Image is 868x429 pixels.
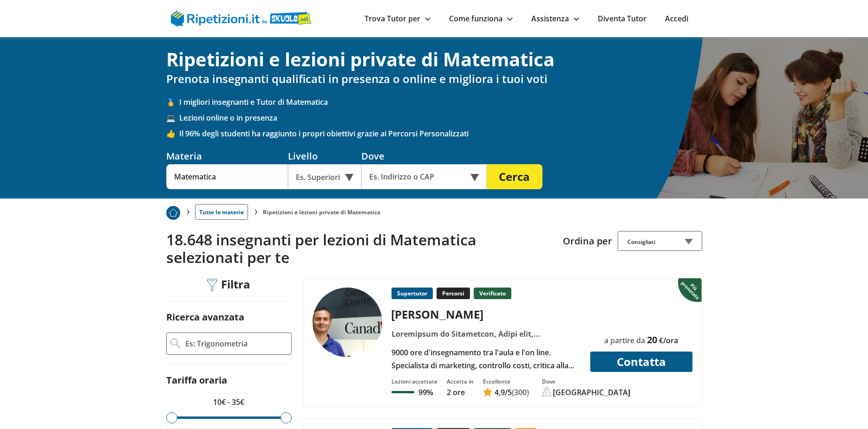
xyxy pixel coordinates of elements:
a: Accedi [665,13,688,24]
div: Loremipsum do Sitametcon, Adipi elit, Seddoeiusmo t incididu, Utlaboree do magnaali, Enimadm, Ven... [388,327,584,340]
h1: Ripetizioni e lezioni private di Matematica [166,48,702,70]
div: Livello [288,150,361,162]
span: a partire da [604,335,645,346]
div: Dove [361,150,487,162]
span: 4,9 [495,387,505,397]
img: Ricerca Avanzata [170,339,181,349]
input: Es. Matematica [166,164,288,189]
span: Il 96% degli studenti ha raggiunto i propri obiettivi grazie ai Percorsi Personalizzati [179,128,702,139]
div: Es. Superiori [288,164,361,189]
label: Ordina per [563,235,612,247]
a: Tutte le materie [195,204,248,220]
span: 💻 [166,113,179,123]
p: Percorsi [437,288,470,299]
div: Lezioni accettate [392,378,437,385]
a: Assistenza [531,13,579,24]
a: 4,9/5(300) [483,387,529,397]
div: Materia [166,150,288,162]
a: logo Skuola.net | Ripetizioni.it [171,13,312,23]
img: logo Skuola.net | Ripetizioni.it [171,11,312,26]
a: Diventa Tutor [598,13,646,24]
span: 🥇 [166,97,179,107]
img: Piu prenotato [678,277,704,302]
span: /5 [495,387,512,397]
h2: Prenota insegnanti qualificati in presenza o online e migliora i tuoi voti [166,72,702,86]
button: Cerca [487,164,542,189]
div: Consigliati [618,231,702,251]
p: 10€ - 35€ [166,396,292,409]
span: 👍 [166,128,179,139]
img: Piu prenotato [166,206,180,220]
p: 99% [418,387,433,397]
a: Come funziona [449,13,513,24]
p: Verificato [474,288,511,299]
input: Es: Trigonometria [184,337,287,351]
div: [GEOGRAPHIC_DATA] [553,387,631,397]
button: Contatta [590,352,692,372]
p: 2 ore [447,387,474,397]
nav: breadcrumb d-none d-tablet-block [166,198,702,220]
span: I migliori insegnanti e Tutor di Matematica [179,97,702,107]
a: Trova Tutor per [365,13,431,24]
div: 9000 ore d'insegnamento tra l'aula e l'on line. Specialista di marketing, controllo costi, critic... [388,346,584,372]
div: Accetta in [447,378,474,385]
label: Tariffa oraria [166,374,227,386]
label: Ricerca avanzata [166,311,244,323]
p: Supertutor [392,288,433,299]
div: Dove [542,378,631,385]
div: [PERSON_NAME] [388,307,584,322]
span: 20 [647,333,657,346]
li: Ripetizioni e lezioni private di Matematica [263,208,380,216]
h2: 18.648 insegnanti per lezioni di Matematica selezionati per te [166,231,556,267]
img: Filtra filtri mobile [207,279,217,292]
input: Es. Indirizzo o CAP [361,164,474,189]
div: Filtra [204,278,254,292]
span: Lezioni online o in presenza [179,113,702,123]
div: Eccellente [483,378,529,385]
span: (300) [512,387,529,397]
img: tutor a Milano - Giovanni [313,288,382,357]
span: €/ora [659,335,678,346]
